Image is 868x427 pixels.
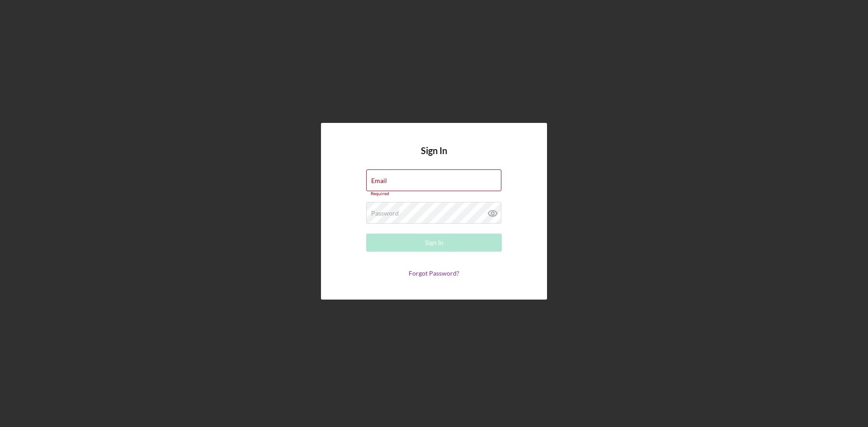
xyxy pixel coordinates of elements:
a: Forgot Password? [409,269,459,277]
button: Sign In [366,234,502,252]
label: Email [371,177,387,184]
h4: Sign In [421,145,447,169]
label: Password [371,210,399,217]
div: Required [366,191,502,197]
div: Sign In [425,234,443,252]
